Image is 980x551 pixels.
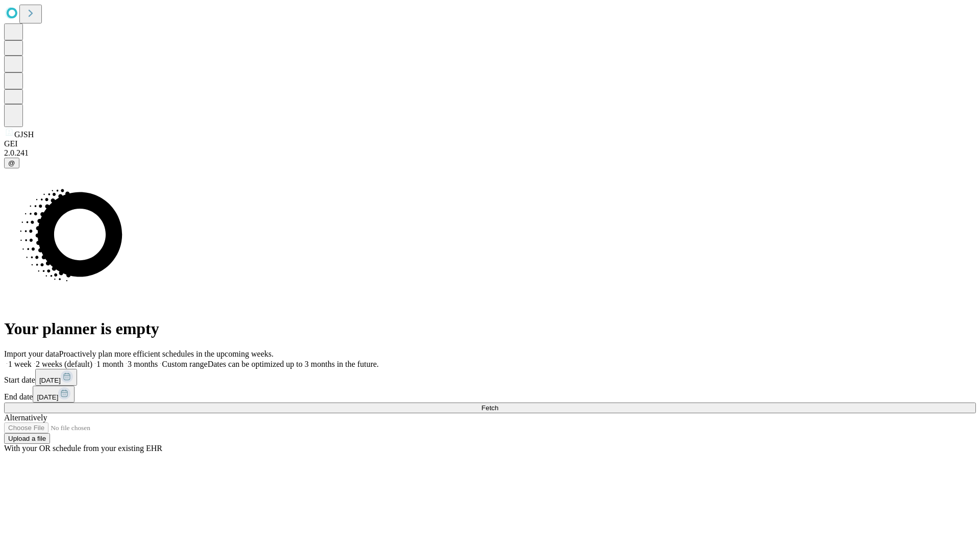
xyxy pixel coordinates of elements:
span: 3 months [128,360,158,368]
span: Alternatively [4,413,47,422]
div: GEI [4,139,976,148]
span: [DATE] [37,393,58,401]
span: Import your data [4,349,59,358]
button: @ [4,158,19,168]
button: [DATE] [33,386,75,403]
span: With your OR schedule from your existing EHR [4,444,162,453]
span: Custom range [162,360,207,368]
span: GJSH [14,130,34,139]
span: 1 week [8,360,32,368]
span: Dates can be optimized up to 3 months in the future. [208,360,379,368]
button: [DATE] [35,369,77,386]
span: Fetch [481,404,498,412]
span: [DATE] [39,377,61,384]
span: 1 month [96,360,124,368]
div: End date [4,386,976,403]
button: Fetch [4,403,976,413]
button: Upload a file [4,433,50,444]
span: @ [8,159,15,167]
div: Start date [4,369,976,386]
div: 2.0.241 [4,148,976,158]
h1: Your planner is empty [4,319,976,338]
span: Proactively plan more efficient schedules in the upcoming weeks. [59,349,274,358]
span: 2 weeks (default) [36,360,92,368]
